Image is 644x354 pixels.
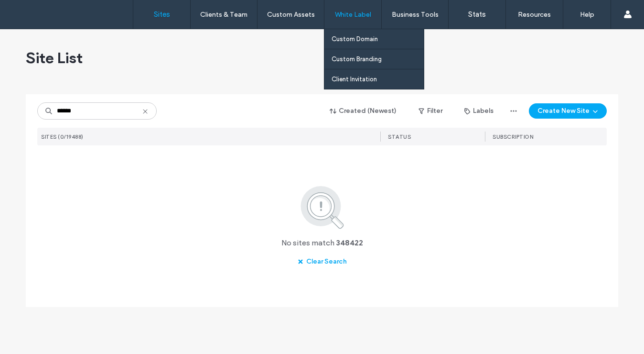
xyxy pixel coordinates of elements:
[200,11,247,19] label: Clients & Team
[518,11,551,19] label: Resources
[392,11,439,19] label: Business Tools
[267,11,315,19] label: Custom Assets
[336,238,363,248] span: 348422
[493,133,533,140] span: SUBSCRIPTION
[322,103,405,119] button: Created (Newest)
[468,10,486,19] label: Stats
[332,55,382,63] label: Custom Branding
[332,35,378,43] label: Custom Domain
[332,29,424,49] a: Custom Domain
[335,11,371,19] label: White Label
[529,103,607,119] button: Create New Site
[21,7,41,15] span: Help
[580,11,594,19] label: Help
[456,103,502,119] button: Labels
[332,49,424,69] a: Custom Branding
[289,254,355,269] button: Clear Search
[332,76,377,83] label: Client Invitation
[281,238,334,248] span: No sites match
[26,48,83,67] span: Site List
[154,10,170,19] label: Sites
[41,133,84,140] span: SITES (0/19488)
[388,133,411,140] span: STATUS
[332,69,424,89] a: Client Invitation
[288,184,357,230] img: search.svg
[409,103,452,119] button: Filter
